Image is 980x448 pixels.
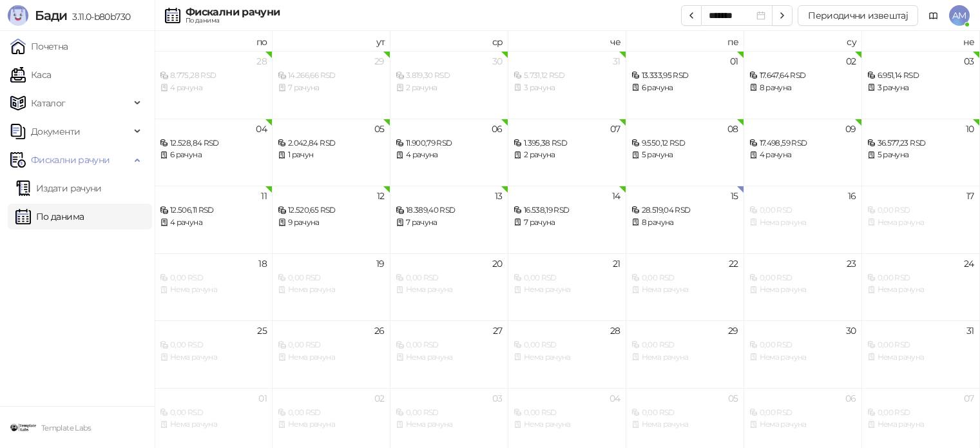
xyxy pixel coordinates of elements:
th: су [744,31,862,51]
td: 2025-08-18 [155,253,273,321]
div: Нема рачуна [160,351,267,364]
div: 31 [966,326,974,335]
div: 0,00 RSD [278,272,385,284]
td: 2025-07-28 [155,51,273,119]
div: 22 [729,259,738,268]
button: Периодични извештај [798,5,918,26]
div: 0,00 RSD [867,272,974,284]
span: Бади [35,8,67,23]
td: 2025-08-28 [508,320,626,388]
div: 0,00 RSD [749,204,856,217]
div: 18 [258,259,267,268]
div: 8 рачуна [631,217,738,229]
div: 0,00 RSD [631,339,738,351]
div: 5.731,12 RSD [514,70,620,82]
a: Почетна [10,34,68,59]
div: 4 рачуна [160,82,267,94]
div: 5 рачуна [867,149,974,161]
td: 2025-08-22 [626,253,744,321]
div: 1.395,38 RSD [514,137,620,150]
div: 0,00 RSD [631,272,738,284]
th: по [155,31,273,51]
div: Нема рачуна [514,284,620,296]
div: По данима [186,17,280,24]
div: 0,00 RSD [867,339,974,351]
td: 2025-08-13 [390,186,508,253]
div: Нема рачуна [631,284,738,296]
div: 17.498,59 RSD [749,137,856,150]
td: 2025-08-23 [744,253,862,321]
div: 6.951,14 RSD [867,70,974,82]
div: Нема рачуна [396,351,503,364]
td: 2025-08-27 [390,320,508,388]
div: 6 рачуна [631,82,738,94]
div: Нема рачуна [278,418,385,431]
div: 1 рачун [278,149,385,161]
div: 12.506,11 RSD [160,204,267,217]
td: 2025-08-02 [744,51,862,119]
div: 27 [493,326,503,335]
div: 4 рачуна [396,149,503,161]
div: 04 [256,124,267,133]
span: Документи [31,119,80,144]
img: Logo [8,5,28,26]
div: 14.266,66 RSD [278,70,385,82]
span: Каталог [31,90,66,116]
div: 0,00 RSD [749,339,856,351]
a: Документација [923,5,944,26]
td: 2025-08-08 [626,119,744,186]
div: 0,00 RSD [514,272,620,284]
div: 0,00 RSD [160,339,267,351]
div: Нема рачуна [514,418,620,431]
div: Нема рачуна [867,418,974,431]
span: AM [949,5,970,26]
div: 2 рачуна [514,149,620,161]
div: Фискални рачуни [186,7,280,17]
div: 19 [376,259,385,268]
div: Нема рачуна [278,284,385,296]
div: Нема рачуна [867,284,974,296]
td: 2025-08-01 [626,51,744,119]
td: 2025-08-05 [273,119,390,186]
div: 8 рачуна [749,82,856,94]
div: 29 [728,326,738,335]
div: 0,00 RSD [514,339,620,351]
div: 0,00 RSD [749,272,856,284]
td: 2025-08-14 [508,186,626,253]
div: 5 рачуна [631,149,738,161]
div: Нема рачуна [749,284,856,296]
div: 15 [731,191,738,200]
div: 9 рачуна [278,217,385,229]
div: 20 [492,259,503,268]
td: 2025-08-17 [862,186,980,253]
div: 3.819,30 RSD [396,70,503,82]
div: 0,00 RSD [514,407,620,419]
div: 16.538,19 RSD [514,204,620,217]
div: 0,00 RSD [867,204,974,217]
span: Фискални рачуни [31,147,110,173]
th: не [862,31,980,51]
div: 26 [374,326,385,335]
div: 07 [610,124,620,133]
div: Нема рачуна [278,351,385,364]
th: ут [273,31,390,51]
div: 07 [964,394,974,403]
div: 17 [966,191,974,200]
a: Каса [10,62,51,88]
div: Нема рачуна [867,351,974,364]
div: 11.900,79 RSD [396,137,503,150]
td: 2025-07-29 [273,51,390,119]
div: 8.775,28 RSD [160,70,267,82]
div: Нема рачуна [749,418,856,431]
td: 2025-08-07 [508,119,626,186]
div: 0,00 RSD [278,407,385,419]
div: 0,00 RSD [631,407,738,419]
div: 12.528,84 RSD [160,137,267,150]
div: 0,00 RSD [160,272,267,284]
div: 7 рачуна [278,82,385,94]
div: 14 [612,191,620,200]
td: 2025-08-29 [626,320,744,388]
td: 2025-08-21 [508,253,626,321]
small: Template Labs [41,424,91,433]
td: 2025-08-25 [155,320,273,388]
